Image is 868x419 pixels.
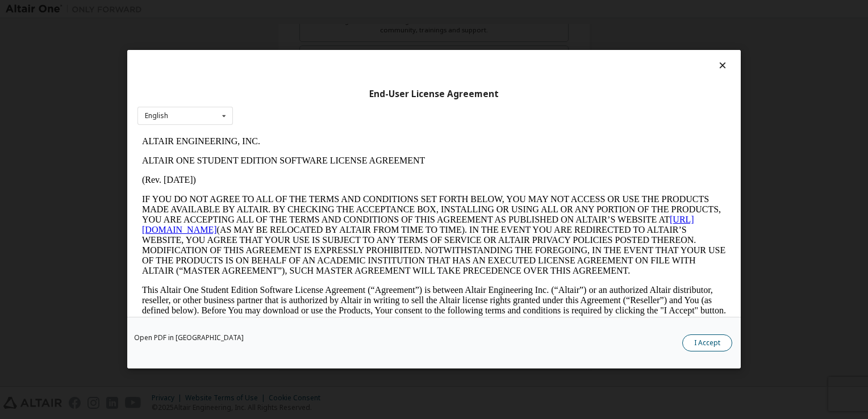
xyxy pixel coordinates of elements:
[137,89,731,100] div: End-User License Agreement
[5,43,589,53] p: (Rev. [DATE])
[682,335,732,352] button: I Accept
[134,335,244,342] a: Open PDF in [GEOGRAPHIC_DATA]
[5,62,589,144] p: IF YOU DO NOT AGREE TO ALL OF THE TERMS AND CONDITIONS SET FORTH BELOW, YOU MAY NOT ACCESS OR USE...
[5,153,589,194] p: This Altair One Student Edition Software License Agreement (“Agreement”) is between Altair Engine...
[145,112,168,119] div: English
[5,83,557,103] a: [URL][DOMAIN_NAME]
[5,5,589,15] p: ALTAIR ENGINEERING, INC.
[5,24,589,34] p: ALTAIR ONE STUDENT EDITION SOFTWARE LICENSE AGREEMENT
